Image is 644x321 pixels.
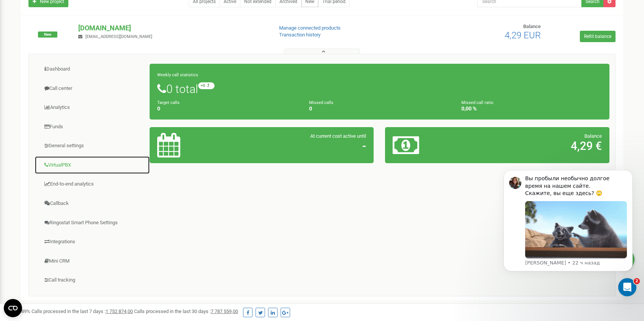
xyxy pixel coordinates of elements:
[279,25,341,31] a: Manage connected products
[198,82,215,89] small: +0
[35,271,150,290] a: Call tracking
[35,156,150,175] a: VirtualPBX
[523,24,541,29] span: Balance
[618,278,636,296] iframe: Intercom live chat
[35,79,150,98] a: Call center
[157,72,198,77] small: Weekly call statistics
[461,100,493,105] small: Missed call ratio
[38,31,57,38] span: New
[78,23,266,33] p: [DOMAIN_NAME]
[461,106,602,112] h4: 0,00 %
[309,100,333,105] small: Missed calls
[35,233,150,251] a: Integrations
[505,30,541,41] span: 4,29 EUR
[85,34,152,39] span: [EMAIL_ADDRESS][DOMAIN_NAME]
[32,308,133,314] span: Calls processed in the last 7 days :
[584,133,602,139] span: Balance
[35,60,150,79] a: Dashboard
[134,308,238,314] span: Calls processed in the last 30 days :
[309,106,450,112] h4: 0
[492,159,644,301] iframe: Intercom notifications сообщение
[310,133,366,139] span: At current cost active until
[230,140,366,152] h2: -
[35,175,150,194] a: End-to-end analytics
[157,100,180,105] small: Target calls
[35,252,150,271] a: Mini CRM
[4,299,22,317] button: Open CMP widget
[157,106,298,112] h4: 0
[35,98,150,117] a: Analytics
[35,118,150,136] a: Funds
[106,308,133,314] u: 1 752 874,00
[634,278,640,284] span: 2
[466,140,602,152] h2: 4,29 €
[35,137,150,155] a: General settings
[580,31,616,42] a: Refill balance
[279,32,320,38] a: Transaction history
[211,308,238,314] u: 7 787 559,00
[157,82,602,95] h1: 0 total
[35,214,150,232] a: Ringostat Smart Phone Settings
[35,194,150,213] a: Callback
